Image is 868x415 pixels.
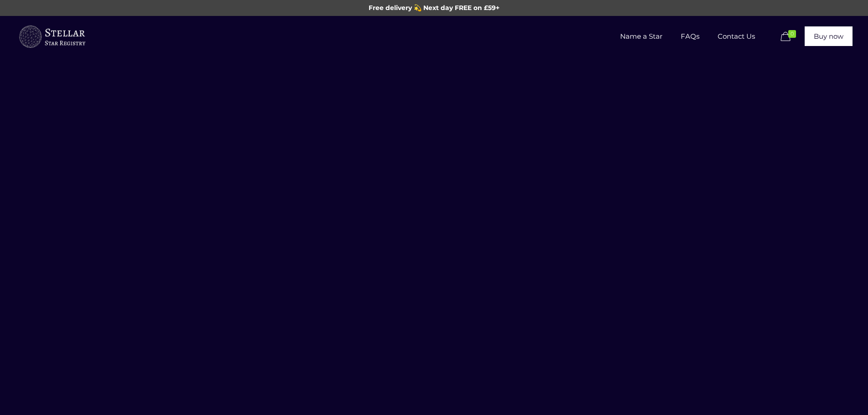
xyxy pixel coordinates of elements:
[18,23,86,51] img: buyastar-logo-transparent
[672,23,709,50] span: FAQs
[672,16,709,57] a: FAQs
[611,16,672,57] a: Name a Star
[788,30,796,38] span: 0
[369,4,499,12] span: Free delivery 💫 Next day FREE on £59+
[778,31,800,42] a: 0
[18,16,86,57] a: Buy a Star
[805,26,853,46] a: Buy now
[709,23,764,50] span: Contact Us
[611,23,672,50] span: Name a Star
[709,16,764,57] a: Contact Us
